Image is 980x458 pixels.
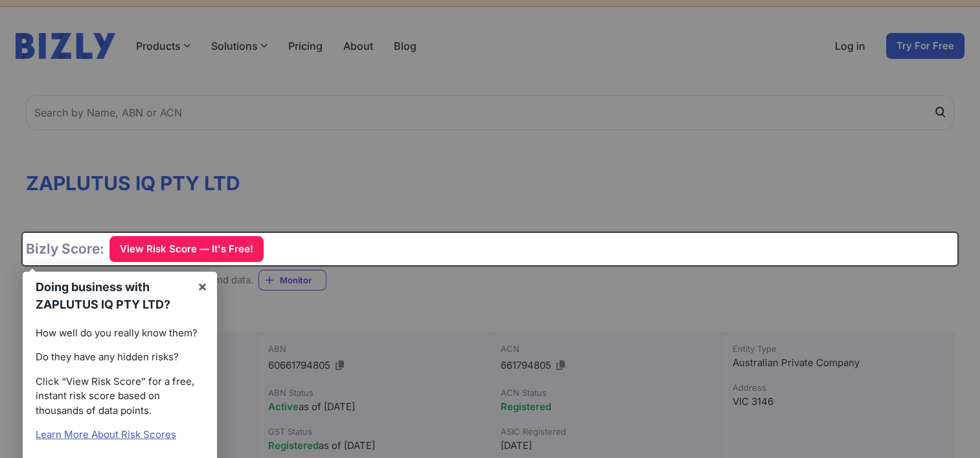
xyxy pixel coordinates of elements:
p: Click “View Risk Score” for a free, instant risk score based on thousands of data points. [36,375,204,419]
h1: Doing business with ZAPLUTUS IQ PTY LTD? [36,278,187,313]
p: Do they have any hidden risks? [36,350,204,365]
a: × [188,272,217,301]
a: Learn More About Risk Scores [36,428,176,441]
p: How well do you really know them? [36,326,204,341]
